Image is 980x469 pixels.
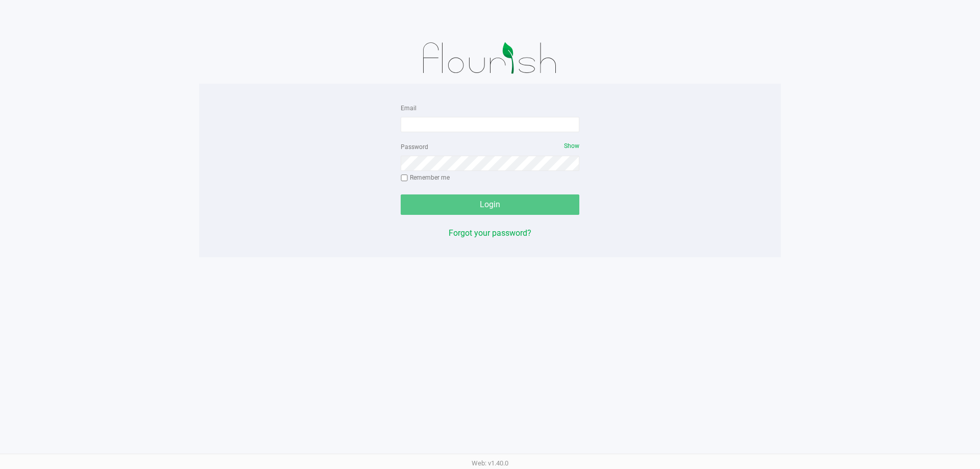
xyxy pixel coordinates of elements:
button: Forgot your password? [449,227,531,239]
label: Remember me [401,173,450,182]
input: Remember me [401,175,408,182]
label: Password [401,142,428,152]
span: Show [564,142,579,150]
label: Email [401,104,416,113]
span: Web: v1.40.0 [472,459,508,467]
